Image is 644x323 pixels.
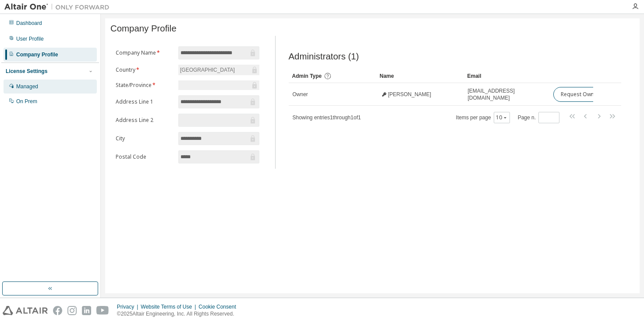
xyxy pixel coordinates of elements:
[53,306,62,315] img: facebook.svg
[198,303,241,310] div: Cookie Consent
[116,49,173,56] label: Company Name
[16,35,44,42] div: User Profile
[116,135,173,142] label: City
[141,303,198,310] div: Website Terms of Use
[110,24,177,34] span: Company Profile
[16,20,42,27] div: Dashboard
[496,114,508,121] button: 10
[292,73,322,79] span: Admin Type
[116,117,173,124] label: Address Line 2
[117,310,241,318] p: © 2025 Altair Engineering, Inc. All Rights Reserved.
[16,51,58,58] div: Company Profile
[293,115,361,121] span: Showing entries 1 through 1 of 1
[3,306,48,315] img: altair_logo.svg
[116,82,173,89] label: State/Province
[116,153,173,160] label: Postal Code
[380,69,460,83] div: Name
[467,69,546,83] div: Email
[116,98,173,105] label: Address Line 1
[518,112,559,123] span: Page n.
[178,65,259,75] div: [GEOGRAPHIC_DATA]
[16,83,38,90] div: Managed
[117,303,141,310] div: Privacy
[179,65,236,75] div: [GEOGRAPHIC_DATA]
[6,68,47,75] div: License Settings
[293,91,308,98] span: Owner
[289,52,359,62] span: Administrators (1)
[456,112,510,123] span: Items per page
[67,306,77,315] img: instagram.svg
[4,3,114,11] img: Altair One
[16,98,37,105] div: On Prem
[96,306,109,315] img: youtube.svg
[388,91,432,98] span: [PERSON_NAME]
[82,306,91,315] img: linkedin.svg
[468,87,546,101] span: [EMAIL_ADDRESS][DOMAIN_NAME]
[553,87,627,102] button: Request Owner Change
[116,66,173,73] label: Country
